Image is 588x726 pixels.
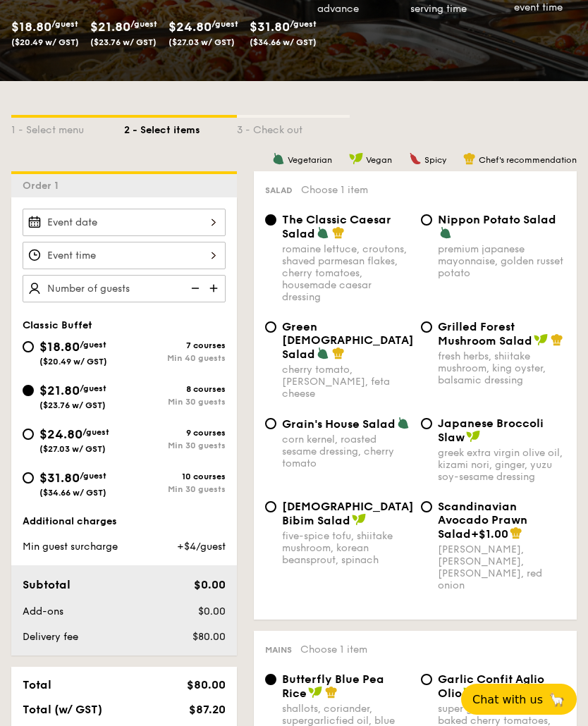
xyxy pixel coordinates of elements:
span: Scandinavian Avocado Prawn Salad [438,500,527,541]
span: Vegetarian [288,155,332,165]
span: /guest [80,340,106,350]
div: 3 - Check out [237,118,350,137]
span: Spicy [424,155,446,165]
span: /guest [212,19,238,29]
input: $18.80/guest($20.49 w/ GST)7 coursesMin 40 guests [23,341,34,352]
input: $21.80/guest($23.76 w/ GST)8 coursesMin 30 guests [23,385,34,396]
img: icon-chef-hat.a58ddaea.svg [463,152,476,165]
img: icon-chef-hat.a58ddaea.svg [551,333,563,346]
div: 7 courses [124,340,226,350]
img: icon-chef-hat.a58ddaea.svg [332,226,345,239]
span: $18.80 [39,339,80,355]
span: /guest [290,19,317,29]
span: Vegan [366,155,392,165]
span: Order 1 [23,180,64,192]
span: Grilled Forest Mushroom Salad [438,320,532,347]
span: /guest [82,427,109,437]
span: Japanese Broccoli Slaw [438,417,544,444]
img: icon-add.58712e84.svg [204,275,226,302]
span: +$1.00 [471,527,508,541]
div: [PERSON_NAME], [PERSON_NAME], [PERSON_NAME], red onion [438,543,565,591]
img: icon-vegetarian.fe4039eb.svg [317,347,329,359]
div: 2 - Select items [124,118,237,137]
span: Salad [265,185,293,195]
button: Chat with us🦙 [461,684,577,715]
span: $31.80 [39,470,80,486]
input: Japanese Broccoli Slawgreek extra virgin olive oil, kizami nori, ginger, yuzu soy-sesame dressing [421,418,432,429]
div: greek extra virgin olive oil, kizami nori, ginger, yuzu soy-sesame dressing [438,447,565,483]
div: five-spice tofu, shiitake mushroom, korean beansprout, spinach [282,530,410,566]
span: ($20.49 w/ GST) [11,37,79,47]
img: icon-vegan.f8ff3823.svg [534,333,548,346]
div: 9 courses [124,428,226,438]
span: Total [23,678,51,691]
div: corn kernel, roasted sesame dressing, cherry tomato [282,433,410,469]
span: $0.00 [198,605,226,617]
input: $31.80/guest($34.66 w/ GST)10 coursesMin 30 guests [23,472,34,484]
span: Garlic Confit Aglio Olio [438,672,544,700]
span: /guest [80,471,106,481]
span: Nippon Potato Salad [438,213,556,226]
div: Additional charges [23,515,226,529]
input: Grain's House Saladcorn kernel, roasted sesame dressing, cherry tomato [265,418,276,429]
span: Chat with us [472,693,543,706]
span: $18.80 [11,19,51,35]
span: $21.80 [90,19,130,35]
div: Min 30 guests [124,397,226,407]
input: Event date [23,209,226,236]
input: The Classic Caesar Saladromaine lettuce, croutons, shaved parmesan flakes, cherry tomatoes, house... [265,214,276,226]
span: Classic Buffet [23,319,92,331]
span: $24.80 [169,19,212,35]
img: icon-vegan.f8ff3823.svg [463,686,477,699]
div: 1 - Select menu [11,118,124,137]
span: Delivery fee [23,631,78,643]
input: Event time [23,242,226,269]
span: Grain's House Salad [282,417,396,431]
input: Nippon Potato Saladpremium japanese mayonnaise, golden russet potato [421,214,432,226]
span: The Classic Caesar Salad [282,213,391,240]
span: Chef's recommendation [479,155,577,165]
img: icon-vegan.f8ff3823.svg [308,686,322,699]
img: icon-vegetarian.fe4039eb.svg [272,152,285,165]
span: ($34.66 w/ GST) [250,37,317,47]
input: [DEMOGRAPHIC_DATA] Bibim Saladfive-spice tofu, shiitake mushroom, korean beansprout, spinach [265,501,276,512]
span: ($27.03 w/ GST) [169,37,235,47]
span: Subtotal [23,578,71,591]
span: ($34.66 w/ GST) [39,488,106,498]
span: $80.00 [187,678,226,691]
div: fresh herbs, shiitake mushroom, king oyster, balsamic dressing [438,350,565,386]
input: Grilled Forest Mushroom Saladfresh herbs, shiitake mushroom, king oyster, balsamic dressing [421,321,432,333]
input: Garlic Confit Aglio Oliosuper garlicfied oil, slow baked cherry tomatoes, garden fresh thyme [421,674,432,685]
span: /guest [130,19,157,29]
span: $80.00 [192,631,226,643]
span: $21.80 [39,383,80,398]
img: icon-vegetarian.fe4039eb.svg [397,417,410,429]
span: Butterfly Blue Pea Rice [282,672,384,700]
img: icon-reduce.1d2dbef1.svg [183,275,204,302]
span: Min guest surcharge [23,541,118,553]
img: icon-spicy.37a8142b.svg [409,152,422,165]
span: $87.20 [189,703,226,716]
div: Min 40 guests [124,353,226,363]
img: icon-vegan.f8ff3823.svg [466,430,480,443]
img: icon-chef-hat.a58ddaea.svg [325,686,338,699]
img: icon-vegan.f8ff3823.svg [349,152,363,165]
span: +$4/guest [177,541,226,553]
span: /guest [80,383,106,393]
div: 8 courses [124,384,226,394]
input: Scandinavian Avocado Prawn Salad+$1.00[PERSON_NAME], [PERSON_NAME], [PERSON_NAME], red onion [421,501,432,512]
img: icon-vegetarian.fe4039eb.svg [439,226,452,239]
div: premium japanese mayonnaise, golden russet potato [438,243,565,279]
span: Add-ons [23,605,63,617]
span: Total (w/ GST) [23,703,102,716]
span: ($27.03 w/ GST) [39,444,106,454]
span: Choose 1 item [300,644,367,656]
img: icon-chef-hat.a58ddaea.svg [510,527,522,539]
input: Green [DEMOGRAPHIC_DATA] Saladcherry tomato, [PERSON_NAME], feta cheese [265,321,276,333]
input: Butterfly Blue Pea Riceshallots, coriander, supergarlicfied oil, blue pea flower [265,674,276,685]
span: Choose 1 item [301,184,368,196]
img: icon-vegan.f8ff3823.svg [352,513,366,526]
span: /guest [51,19,78,29]
div: 10 courses [124,472,226,481]
span: Mains [265,645,292,655]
